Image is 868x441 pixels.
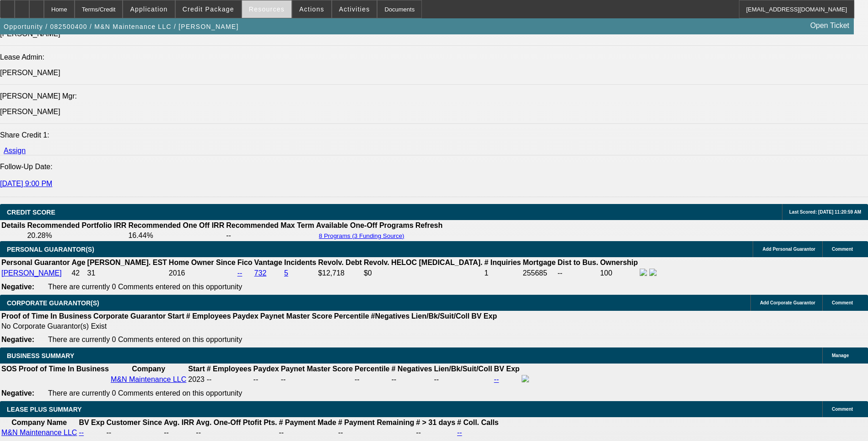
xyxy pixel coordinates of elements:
b: Revolv. HELOC [MEDICAL_DATA]. [364,259,483,266]
a: -- [237,269,243,277]
span: Application [130,6,167,13]
span: Credit Package [183,6,234,13]
td: 255685 [523,268,556,278]
span: Last Scored: [DATE] 11:20:59 AM [789,209,861,215]
b: Negative: [1,336,34,343]
span: CORPORATE GUARANTOR(S) [7,299,99,307]
td: 42 [71,268,86,278]
b: # Employees [207,365,252,373]
span: LEASE PLUS SUMMARY [7,406,82,413]
td: 31 [87,268,167,278]
b: # Coll. Calls [457,419,499,426]
span: Manage [832,353,849,358]
a: Open Ticket [807,18,853,33]
b: Home Owner Since [169,259,236,266]
span: There are currently 0 Comments entered on this opportunity [48,336,242,343]
b: Avg. IRR [164,419,194,426]
td: -- [338,428,415,437]
span: Add Corporate Guarantor [760,300,815,305]
span: There are currently 0 Comments entered on this opportunity [48,389,242,397]
b: # Payment Made [279,419,336,426]
b: Start [167,312,184,320]
th: Details [1,221,26,230]
button: Actions [292,0,331,18]
td: $0 [363,268,483,278]
td: No Corporate Guarantor(s) Exist [1,322,501,331]
th: Proof of Time In Business [1,312,92,321]
a: M&N Maintenance LLC [1,429,77,436]
span: CREDIT SCORE [7,209,55,216]
span: BUSINESS SUMMARY [7,352,74,359]
b: Revolv. Debt [318,259,362,266]
b: Percentile [334,312,369,320]
td: -- [163,428,194,437]
td: 1 [484,268,521,278]
span: Comment [832,407,853,412]
a: [PERSON_NAME] [1,269,62,277]
th: Proof of Time In Business [18,364,109,374]
th: Available One-Off Programs [316,221,414,230]
td: -- [433,375,492,385]
button: Credit Package [176,0,241,18]
b: # Negatives [392,365,432,373]
div: -- [355,375,389,384]
button: 8 Programs (3 Funding Source) [316,232,407,240]
b: Paynet Master Score [260,312,332,320]
b: Paydex [233,312,259,320]
img: facebook-icon.png [640,269,647,276]
b: BV Exp [79,419,104,426]
th: Recommended Portfolio IRR [27,221,127,230]
td: -- [253,375,280,385]
b: Corporate Guarantor [93,312,166,320]
button: Resources [242,0,291,18]
td: -- [279,428,337,437]
span: Comment [832,300,853,305]
b: Fico [237,259,253,266]
span: Add Personal Guarantor [762,247,815,252]
td: 2023 [188,375,205,385]
b: Incidents [284,259,316,266]
span: There are currently 0 Comments entered on this opportunity [48,283,242,291]
b: Personal Guarantor [1,259,70,266]
b: Negative: [1,283,34,291]
b: Lien/Bk/Suit/Coll [434,365,492,373]
span: 2016 [169,269,185,277]
b: Ownership [600,259,638,266]
a: -- [494,375,499,383]
b: Paydex [253,365,279,373]
b: # > 31 days [416,419,455,426]
td: $12,718 [318,268,362,278]
td: -- [226,231,315,240]
button: Application [123,0,174,18]
td: 100 [599,268,638,278]
th: Refresh [415,221,443,230]
span: Actions [299,6,324,13]
b: Paynet Master Score [281,365,353,373]
th: Recommended One Off IRR [128,221,225,230]
img: linkedin-icon.png [649,269,657,276]
div: -- [281,375,353,384]
b: Vantage [254,259,282,266]
span: Comment [832,247,853,252]
span: Opportunity / 082500400 / M&N Maintenance LLC / [PERSON_NAME] [4,23,239,30]
b: # Payment Remaining [338,419,414,426]
th: SOS [1,364,17,374]
b: Avg. One-Off Ptofit Pts. [196,419,277,426]
b: # Inquiries [484,259,521,266]
b: Dist to Bus. [558,259,598,266]
b: [PERSON_NAME]. EST [87,259,167,266]
th: Recommended Max Term [226,221,315,230]
b: Age [71,259,85,266]
b: Lien/Bk/Suit/Coll [411,312,469,320]
b: Company [132,365,165,373]
td: 20.28% [27,231,127,240]
b: Company Name [11,419,67,426]
b: Mortgage [523,259,556,266]
a: Assign [4,147,26,154]
td: -- [557,268,599,278]
b: Customer Since [106,419,162,426]
a: -- [79,429,84,436]
b: Negative: [1,389,34,397]
img: facebook-icon.png [522,375,529,382]
b: BV Exp [494,365,520,373]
